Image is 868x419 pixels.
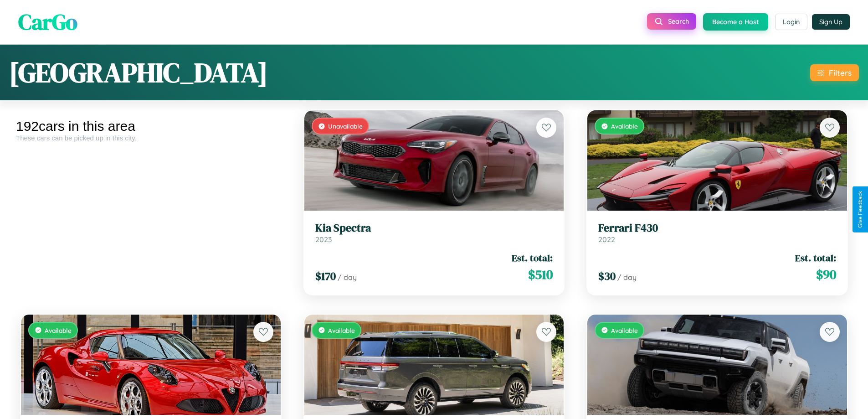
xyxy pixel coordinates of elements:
[45,326,72,334] span: Available
[703,13,768,31] button: Become a Host
[795,251,836,264] span: Est. total:
[812,14,850,30] button: Sign Up
[338,273,357,282] span: / day
[647,13,696,30] button: Search
[598,222,836,244] a: Ferrari F4302022
[315,222,553,235] h3: Kia Spectra
[775,14,807,30] button: Login
[315,222,553,244] a: Kia Spectra2023
[528,265,553,284] span: $ 510
[16,119,286,134] div: 192 cars in this area
[328,122,363,130] span: Unavailable
[611,122,638,130] span: Available
[598,269,616,284] span: $ 30
[598,222,836,235] h3: Ferrari F430
[857,191,863,228] div: Give Feedback
[18,7,77,37] span: CarGo
[16,134,286,142] div: These cars can be picked up in this city.
[668,17,689,26] span: Search
[617,273,637,282] span: / day
[816,265,836,284] span: $ 90
[315,269,336,284] span: $ 170
[611,326,638,334] span: Available
[328,326,355,334] span: Available
[315,235,332,244] span: 2023
[598,235,615,244] span: 2022
[810,64,859,81] button: Filters
[829,68,852,78] div: Filters
[512,251,553,264] span: Est. total:
[9,54,268,91] h1: [GEOGRAPHIC_DATA]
